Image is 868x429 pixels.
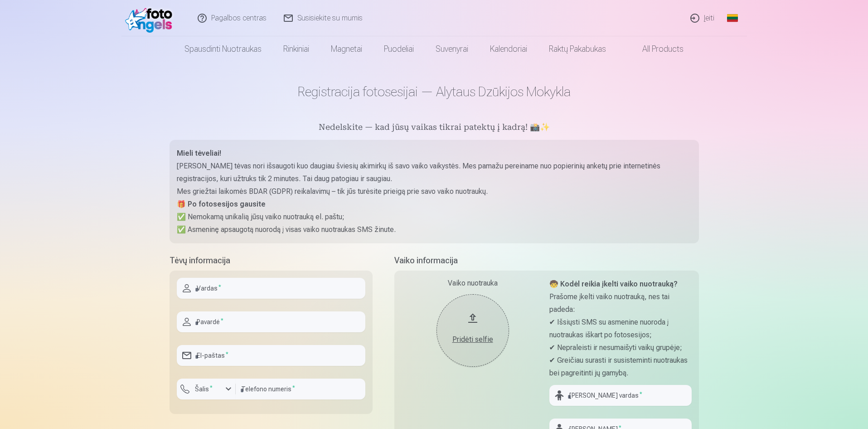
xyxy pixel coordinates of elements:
[177,200,266,208] strong: 🎁 Po fotosesijos gausite
[125,4,177,33] img: /fa2
[170,84,699,100] h1: Registracija fotosesijai — Alytaus Dzūkijos Mokykla
[170,254,373,267] h5: Tėvų informacija
[425,36,479,62] a: Suvenyrai
[446,334,500,345] div: Pridėti selfie
[191,385,216,394] label: Šalis
[394,254,699,267] h5: Vaiko informacija
[174,36,272,62] a: Spausdinti nuotraukas
[177,379,236,399] button: Šalis*
[170,122,699,134] h5: Nedelskite — kad jūsų vaikas tikrai patektų į kadrą! 📸✨
[272,36,320,62] a: Rinkiniai
[373,36,425,62] a: Puodeliai
[538,36,617,62] a: Raktų pakabukas
[549,341,692,354] p: ✔ Nepraleisti ir nesumaišyti vaikų grupėje;
[549,316,692,341] p: ✔ Išsiųsti SMS su asmenine nuoroda į nuotraukas iškart po fotosesijos;
[177,185,692,198] p: Mes griežtai laikomės BDAR (GDPR) reikalavimų – tik jūs turėsite prieigą prie savo vaiko nuotraukų.
[402,278,544,289] div: Vaiko nuotrauka
[549,291,692,316] p: Prašome įkelti vaiko nuotrauką, nes tai padeda:
[177,211,692,223] p: ✅ Nemokamą unikalią jūsų vaiko nuotrauką el. paštu;
[436,294,509,367] button: Pridėti selfie
[549,354,692,380] p: ✔ Greičiau surasti ir susisteminti nuotraukas bei pagreitinti jų gamybą.
[177,149,221,158] strong: Mieli tėveliai!
[549,280,678,288] strong: 🧒 Kodėl reikia įkelti vaiko nuotrauką?
[177,160,692,185] p: [PERSON_NAME] tėvas nori išsaugoti kuo daugiau šviesių akimirkų iš savo vaiko vaikystės. Mes pama...
[177,223,692,236] p: ✅ Asmeninę apsaugotą nuorodą į visas vaiko nuotraukas SMS žinute.
[320,36,373,62] a: Magnetai
[617,36,694,62] a: All products
[479,36,538,62] a: Kalendoriai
